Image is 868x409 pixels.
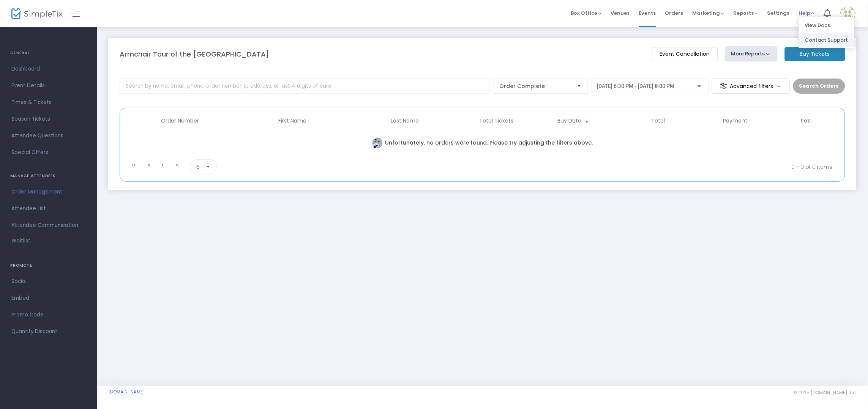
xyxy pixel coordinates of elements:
span: Order Complete [500,82,571,90]
span: Dashboard [11,64,85,74]
kendo-pager-info: 0 - 0 of 0 items [292,159,833,175]
span: Social [11,277,85,286]
button: Select [203,160,213,174]
m-button: Event Cancellation [652,47,718,61]
div: Data table [124,112,841,156]
span: Reports [734,9,758,17]
span: Payment [723,118,748,124]
li: View Docs [799,18,855,33]
span: Order Management [11,187,85,197]
span: Event Details [11,81,85,91]
button: Select [574,79,585,93]
input: Search by name, email, phone, order number, ip address, or last 4 digits of card [120,79,490,94]
span: Special Offers [11,148,85,157]
span: Quantity Discount [11,327,85,337]
a: [DOMAIN_NAME] [108,389,145,395]
span: Attendee Questions [11,131,85,141]
span: Attendee Communication [11,220,85,230]
span: Venues [611,3,630,23]
span: Buy Date [557,118,581,124]
td: Unfortunately, no orders were found. Please try adjusting the filters above. [124,130,841,156]
span: Order Number [161,118,199,124]
span: Settings [767,3,790,23]
th: Total Tickets [461,112,532,130]
m-panel-title: Armchair Tour of the [GEOGRAPHIC_DATA] [120,49,269,59]
li: Contact Support [799,33,855,47]
span: Orders [665,3,683,23]
span: Attendee List [11,204,85,214]
h4: MANAGE ATTENDEES [10,168,87,184]
button: More Reports [725,46,778,61]
span: Last Name [391,118,419,124]
m-button: Buy Tickets [785,47,845,61]
m-button: Advanced filters [712,79,791,94]
span: 8 [196,163,200,171]
span: PoS [801,118,811,124]
h4: PROMOTE [10,258,87,273]
h4: GENERAL [10,46,87,61]
span: Events [639,3,656,23]
span: Total [651,118,665,124]
img: filter [720,82,728,90]
img: face thinking [372,137,383,149]
span: © 2025 [DOMAIN_NAME] Inc. [794,390,857,396]
span: [DATE] 6:30 PM - [DATE] 8:00 PM [597,83,675,89]
span: First Name [278,118,306,124]
span: Promo Code [11,310,85,320]
span: Season Tickets [11,114,85,124]
span: Waitlist [11,237,30,245]
span: Embed [11,293,85,303]
span: Help [799,9,815,17]
span: Sortable [584,118,590,124]
span: Marketing [693,9,724,17]
span: Times & Tickets [11,98,85,107]
span: Box Office [571,9,602,17]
